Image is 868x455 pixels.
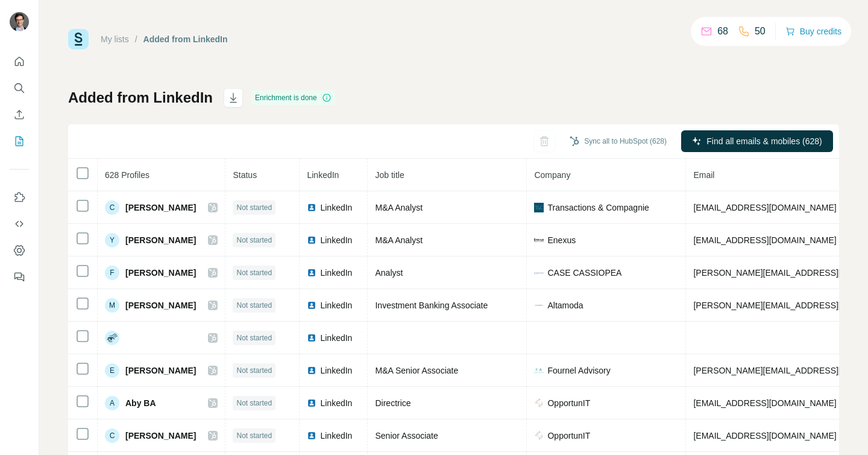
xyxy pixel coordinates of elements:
[375,366,458,375] span: M&A Senior Associate
[547,267,621,279] span: CASE CASSIOPEA
[534,431,544,441] img: company-logo
[375,235,423,245] span: M&A Analyst
[693,203,836,212] span: [EMAIL_ADDRESS][DOMAIN_NAME]
[693,431,836,441] span: [EMAIL_ADDRESS][DOMAIN_NAME]
[10,240,29,261] button: Dashboard
[307,431,316,441] img: LinkedIn logo
[105,266,119,280] div: F
[125,364,196,377] span: [PERSON_NAME]
[10,266,29,288] button: Feedback
[375,268,403,278] span: Analyst
[547,397,590,409] span: OpportunIT
[68,88,213,107] h1: Added from LinkedIn
[125,234,196,246] span: [PERSON_NAME]
[10,130,29,152] button: My lists
[547,299,583,311] span: Altamoda
[307,268,316,278] img: LinkedIn logo
[236,332,272,343] span: Not started
[125,267,196,279] span: [PERSON_NAME]
[534,203,544,212] img: company-logo
[233,170,257,180] span: Status
[125,299,196,311] span: [PERSON_NAME]
[105,200,119,215] div: C
[375,170,404,180] span: Job title
[320,202,352,214] span: LinkedIn
[236,430,272,441] span: Not started
[105,170,149,180] span: 628 Profiles
[693,398,836,408] span: [EMAIL_ADDRESS][DOMAIN_NAME]
[375,398,410,408] span: Directrice
[375,203,423,212] span: M&A Analyst
[320,267,352,279] span: LinkedIn
[547,234,576,246] span: Enexus
[125,202,196,214] span: [PERSON_NAME]
[547,430,590,442] span: OpportunIT
[307,235,316,245] img: LinkedIn logo
[320,430,352,442] span: LinkedIn
[547,364,610,377] span: Fournel Advisory
[320,364,352,377] span: LinkedIn
[717,24,728,39] p: 68
[681,130,833,152] button: Find all emails & mobiles (628)
[320,397,352,409] span: LinkedIn
[534,301,544,310] img: company-logo
[135,33,137,45] li: /
[125,397,156,409] span: Aby BA
[10,186,29,208] button: Use Surfe on LinkedIn
[10,77,29,99] button: Search
[547,202,649,214] span: Transactions & Compagnie
[101,34,129,44] a: My lists
[307,170,339,180] span: LinkedIn
[534,170,570,180] span: Company
[320,234,352,246] span: LinkedIn
[693,235,836,245] span: [EMAIL_ADDRESS][DOMAIN_NAME]
[251,91,335,105] div: Enrichment is done
[320,332,352,344] span: LinkedIn
[125,430,196,442] span: [PERSON_NAME]
[236,300,272,311] span: Not started
[375,301,488,310] span: Investment Banking Associate
[561,132,675,150] button: Sync all to HubSpot (628)
[307,333,316,343] img: LinkedIn logo
[375,431,438,441] span: Senior Associate
[755,24,766,39] p: 50
[693,170,714,180] span: Email
[307,398,316,408] img: LinkedIn logo
[105,428,119,443] div: C
[105,298,119,313] div: M
[534,398,544,408] img: company-logo
[10,51,29,72] button: Quick start
[236,365,272,376] span: Not started
[534,268,544,278] img: company-logo
[785,23,841,40] button: Buy credits
[534,235,544,245] img: company-logo
[236,398,272,409] span: Not started
[10,213,29,235] button: Use Surfe API
[307,301,316,310] img: LinkedIn logo
[68,29,89,49] img: Surfe Logo
[534,366,544,375] img: company-logo
[236,202,272,213] span: Not started
[307,366,316,375] img: LinkedIn logo
[236,267,272,278] span: Not started
[320,299,352,311] span: LinkedIn
[706,135,822,147] span: Find all emails & mobiles (628)
[105,233,119,247] div: Y
[105,396,119,410] div: A
[105,363,119,378] div: E
[10,12,29,31] img: Avatar
[10,104,29,126] button: Enrich CSV
[236,235,272,246] span: Not started
[143,33,228,45] div: Added from LinkedIn
[307,203,316,212] img: LinkedIn logo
